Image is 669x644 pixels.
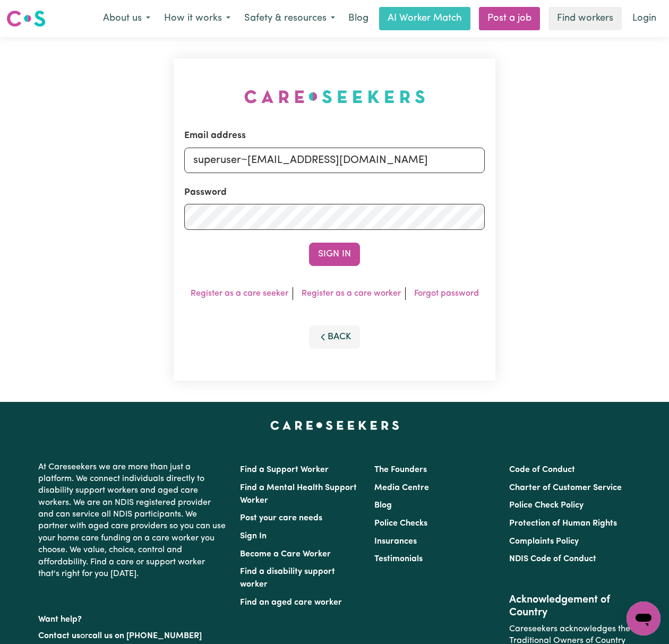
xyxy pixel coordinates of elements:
a: Post a job [479,7,540,30]
a: Find workers [548,7,622,30]
iframe: Button to launch messaging window [627,602,661,636]
button: About us [96,7,157,30]
a: Post your care needs [240,514,322,522]
a: Blog [374,501,392,510]
h2: Acknowledgement of Country [509,594,631,619]
a: Police Check Policy [509,501,584,510]
input: Email address [184,148,485,173]
a: call us on [PHONE_NUMBER] [88,632,202,640]
button: Safety & resources [237,7,342,30]
a: Sign In [240,532,267,540]
a: Contact us [38,632,80,640]
button: How it works [157,7,237,30]
label: Password [184,186,227,200]
a: Careseekers logo [6,6,46,31]
a: Code of Conduct [509,466,575,474]
a: NDIS Code of Conduct [509,555,596,563]
a: Forgot password [414,289,479,298]
a: AI Worker Match [379,7,470,30]
a: Media Centre [374,484,429,492]
img: Careseekers logo [6,9,46,28]
button: Back [309,325,360,349]
a: Find an aged care worker [240,598,342,607]
p: At Careseekers we are more than just a platform. We connect individuals directly to disability su... [38,457,227,585]
label: Email address [184,129,246,143]
a: Careseekers home page [270,421,399,430]
p: Want help? [38,609,227,625]
a: Register as a care worker [302,289,401,298]
a: Become a Care Worker [240,550,331,559]
a: Insurances [374,537,417,546]
a: Complaints Policy [509,537,579,546]
a: Blog [342,7,375,30]
a: Testimonials [374,555,423,563]
a: Find a Mental Health Support Worker [240,484,357,505]
a: Find a disability support worker [240,568,335,589]
a: Register as a care seeker [191,289,288,298]
a: Police Checks [374,519,427,528]
a: Find a Support Worker [240,466,329,474]
a: Login [626,7,663,30]
a: Charter of Customer Service [509,484,622,492]
button: Sign In [309,243,360,266]
a: The Founders [374,466,427,474]
a: Protection of Human Rights [509,519,617,528]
